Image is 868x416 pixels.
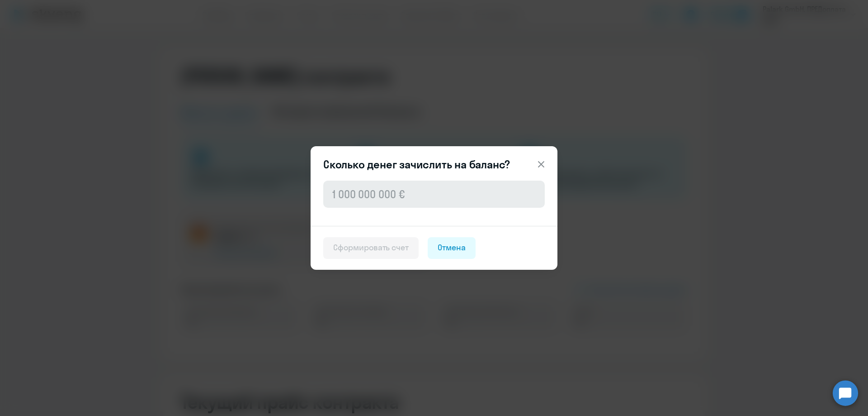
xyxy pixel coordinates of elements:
button: Отмена [428,237,476,259]
div: Сформировать счет [333,242,409,253]
input: 1 000 000 000 € [323,181,545,208]
button: Сформировать счет [323,237,419,259]
div: Отмена [438,242,466,253]
header: Сколько денег зачислить на баланс? [311,157,557,172]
